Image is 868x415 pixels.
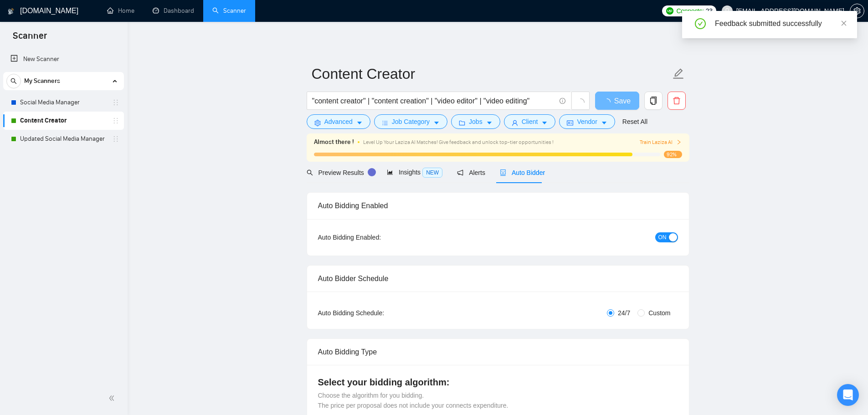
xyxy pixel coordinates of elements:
[392,117,430,127] span: Job Category
[368,168,376,176] div: Tooltip anchor
[433,119,440,126] span: caret-down
[504,114,556,129] button: userClientcaret-down
[601,119,607,126] span: caret-down
[841,20,847,26] span: close
[318,232,438,242] div: Auto Bidding Enabled:
[314,119,321,126] span: setting
[318,308,438,318] div: Auto Bidding Schedule:
[850,7,864,15] span: setting
[356,119,363,126] span: caret-down
[666,7,673,15] img: upwork-logo.png
[20,112,107,130] a: Content Creator
[382,119,388,126] span: bars
[307,114,370,129] button: settingAdvancedcaret-down
[668,97,685,105] span: delete
[850,7,864,15] a: setting
[676,139,682,145] span: right
[500,169,506,176] span: robot
[374,114,447,129] button: barsJob Categorycaret-down
[695,18,706,29] span: check-circle
[640,138,682,147] button: Train Laziza AI
[500,169,545,176] span: Auto Bidder
[10,50,117,68] a: New Scanner
[20,130,107,148] a: Updated Social Media Manager
[668,92,686,110] button: delete
[314,137,354,147] span: Almost there !
[363,139,554,145] span: Level Up Your Laziza AI Matches! Give feedback and unlock top-tier opportunities !
[673,68,684,80] span: edit
[541,119,548,126] span: caret-down
[7,78,21,84] span: search
[837,384,859,406] div: Open Intercom Messenger
[24,72,60,90] span: My Scanners
[664,151,682,158] span: 92%
[387,169,393,175] span: area-chart
[576,98,585,107] span: loading
[8,4,14,19] img: logo
[112,135,119,143] span: holder
[112,117,119,124] span: holder
[645,97,662,105] span: copy
[644,92,663,110] button: copy
[312,62,671,85] input: Scanner name...
[3,50,124,68] li: New Scanner
[457,169,463,176] span: notification
[107,7,134,15] a: homeHome
[422,168,442,178] span: NEW
[614,95,631,107] span: Save
[560,98,565,104] span: info-circle
[577,117,597,127] span: Vendor
[457,169,485,176] span: Alerts
[307,169,313,176] span: search
[645,308,674,318] span: Custom
[850,4,864,18] button: setting
[676,6,704,16] span: Connects:
[318,392,508,409] span: Choose the algorithm for you bidding. The price per proposal does not include your connects expen...
[469,117,483,127] span: Jobs
[567,119,573,126] span: idcard
[559,114,615,129] button: idcardVendorcaret-down
[622,117,647,127] a: Reset All
[451,114,500,129] button: folderJobscaret-down
[312,95,555,107] input: Search Freelance Jobs...
[3,72,124,148] li: My Scanners
[318,266,678,292] div: Auto Bidder Schedule
[5,29,54,48] span: Scanner
[715,18,846,29] div: Feedback submitted successfully
[603,98,614,106] span: loading
[724,8,730,14] span: user
[112,99,119,106] span: holder
[522,117,538,127] span: Client
[318,376,678,389] h4: Select your bidding algorithm:
[459,119,465,126] span: folder
[318,339,678,365] div: Auto Bidding Type
[108,394,118,403] span: double-left
[307,169,372,176] span: Preview Results
[212,7,246,15] a: searchScanner
[20,93,107,112] a: Social Media Manager
[387,169,442,176] span: Insights
[658,232,667,242] span: ON
[153,7,194,15] a: dashboardDashboard
[512,119,518,126] span: user
[6,74,21,88] button: search
[706,6,713,16] span: 23
[595,92,639,110] button: Save
[324,117,353,127] span: Advanced
[318,193,678,219] div: Auto Bidding Enabled
[486,119,493,126] span: caret-down
[614,308,634,318] span: 24/7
